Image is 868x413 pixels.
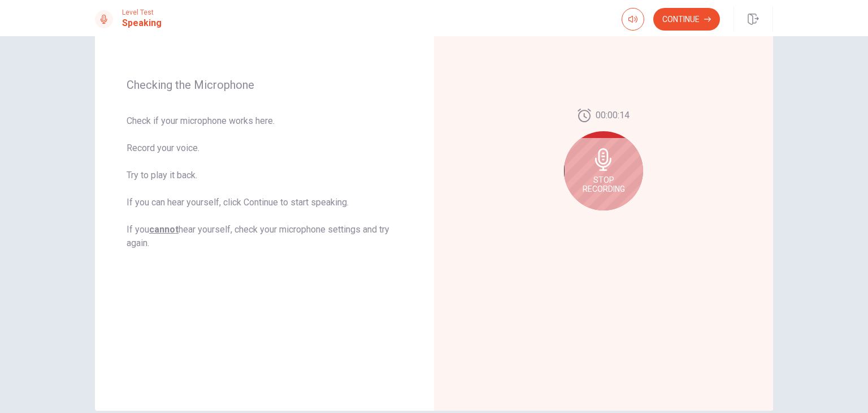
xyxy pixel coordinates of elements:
span: Check if your microphone works here. Record your voice. Try to play it back. If you can hear your... [127,114,402,250]
div: Stop Recording [564,131,643,210]
span: Level Test [122,8,162,16]
button: Continue [653,8,720,31]
span: Checking the Microphone [127,78,402,92]
span: 00:00:14 [596,109,630,122]
h1: Speaking [122,16,162,30]
u: cannot [149,224,179,235]
span: Stop Recording [583,175,625,193]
